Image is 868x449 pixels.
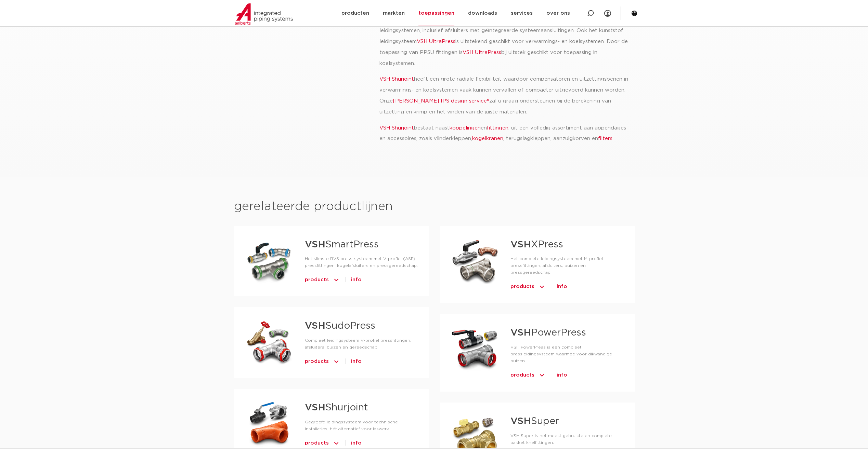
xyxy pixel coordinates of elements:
a: VSH UltraPress [463,50,501,55]
p: VSH Super is het meest gebruikte en complete pakket knelfittingen. [510,432,624,446]
a: VSHShurjoint [305,403,368,412]
a: [PERSON_NAME] IPS design service® [393,98,489,104]
a: kogelkranen [472,136,503,141]
img: icon-chevron-up-1.svg [333,274,340,285]
strong: VSH [305,240,325,249]
span: products [510,281,534,292]
span: products [305,274,329,285]
a: VSHXPress [510,240,563,249]
strong: VSH [510,328,531,338]
img: icon-chevron-up-1.svg [333,438,340,449]
a: fittingen [487,125,508,131]
a: info [351,438,362,449]
img: icon-chevron-up-1.svg [539,370,545,381]
a: VSHSuper [510,417,559,426]
p: Het slimste RVS press-systeem met V-profiel (ASP) pressfittingen, kogelafsluiters en pressgereeds... [305,255,418,269]
a: VSHPowerPress [510,328,586,338]
p: Compleet leidingsysteem V-profiel pressfittingen, afsluiters, buizen en gereedschap. [305,337,418,351]
span: products [510,370,534,381]
strong: VSH [305,321,325,331]
p: VSH PowerPress is een compleet pressleidingsysteem waarmee voor dikwandige buizen. [510,344,624,364]
p: Gegroefd leidingssysteem voor technische installaties; hét alternatief voor laswerk. [305,419,418,432]
a: VSH Shurjoint [379,77,414,82]
a: info [351,356,362,367]
a: VSH Shurjoint [379,125,414,131]
p: heeft een grote radiale flexibiliteit waardoor compensatoren en uitzettingsbenen in verwarmings- ... [379,74,633,118]
a: info [557,370,567,381]
a: info [557,281,567,292]
a: filters [598,136,612,141]
p: Het complete leidingsysteem met M-profiel pressfittingen, afsluiters, buizen en pressgereedschap. [510,255,624,276]
a: VSHSmartPress [305,240,379,249]
strong: VSH [510,417,531,426]
a: info [351,274,362,285]
strong: VSH [510,240,531,249]
strong: VSH [305,403,325,412]
img: icon-chevron-up-1.svg [539,281,545,292]
span: products [305,438,329,449]
a: VSHSudoPress [305,321,375,331]
span: products [305,356,329,367]
h2: gerelateerde productlijnen​ [234,199,634,215]
a: VSH UltraPress [417,39,455,44]
p: bestaat naast en , uit een volledig assortiment aan appendages en accessoires, zoals vlinderklepp... [379,123,633,145]
a: koppelingen [450,125,481,131]
img: icon-chevron-up-1.svg [333,356,340,367]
